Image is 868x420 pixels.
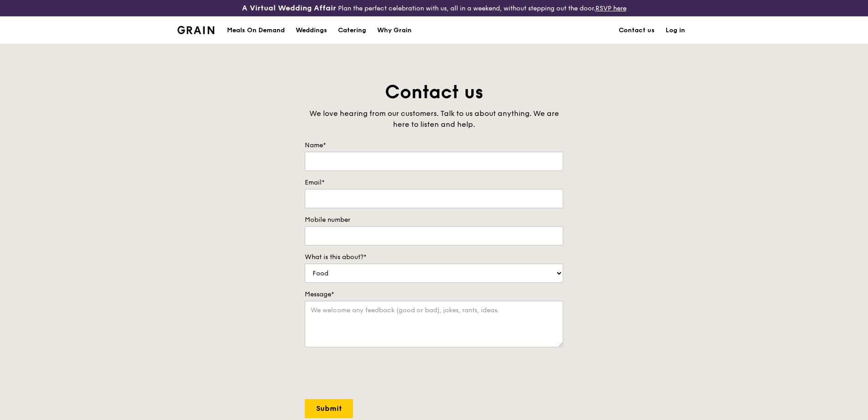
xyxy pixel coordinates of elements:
div: Catering [338,17,366,44]
input: Submit [305,399,353,418]
div: We love hearing from our customers. Talk to us about anything. We are here to listen and help. [305,108,563,130]
div: Weddings [296,17,327,44]
label: Message* [305,290,563,299]
div: Why Grain [377,17,412,44]
div: Meals On Demand [227,17,285,44]
label: Mobile number [305,215,563,225]
a: Contact us [613,17,660,44]
h3: A Virtual Wedding Affair [242,4,336,13]
a: RSVP here [595,5,626,12]
label: Email* [305,178,563,187]
img: Grain [177,26,214,34]
a: Catering [333,17,372,44]
a: GrainGrain [177,16,214,43]
a: Weddings [290,17,333,44]
a: Why Grain [372,17,417,44]
label: What is this about?* [305,253,563,262]
div: Plan the perfect celebration with us, all in a weekend, without stepping out the door. [172,4,696,13]
iframe: reCAPTCHA [305,356,443,392]
h1: Contact us [305,80,563,105]
label: Name* [305,141,563,150]
a: Log in [660,17,691,44]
